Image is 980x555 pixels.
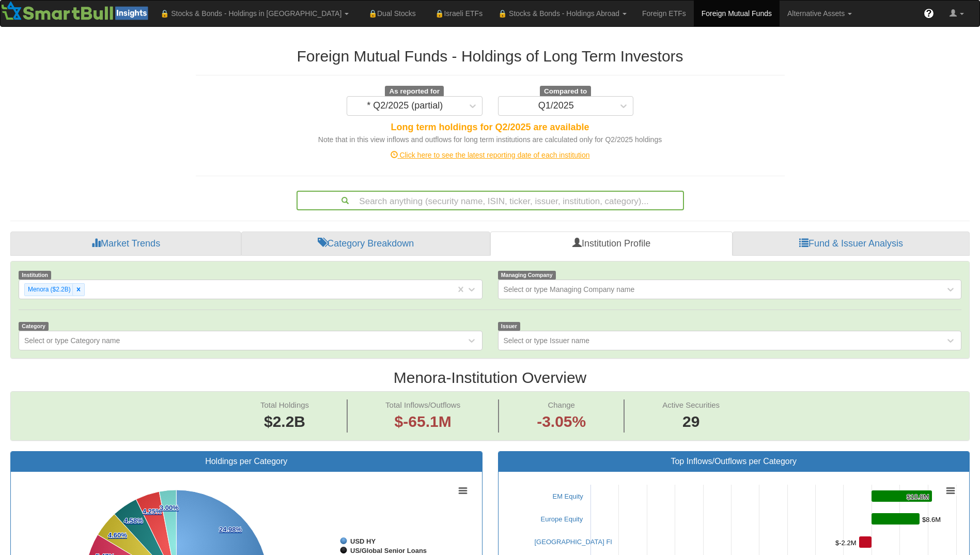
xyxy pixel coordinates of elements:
span: As reported for [385,86,444,97]
span: Total Inflows/Outflows [385,400,460,409]
div: Long term holdings for Q2/2025 are available [196,121,785,134]
tspan: $10.8M [907,493,929,501]
a: Europe Equity [541,515,583,523]
div: * Q2/2025 (partial) [367,101,443,111]
span: Category [19,322,49,331]
tspan: 24.98% [219,526,242,533]
div: Select or type Category name [24,335,120,346]
a: Category Breakdown [241,232,490,256]
span: Change [548,400,575,409]
span: Compared to [540,86,591,97]
img: Smartbull [1,1,152,21]
div: Click here to see the latest reporting date of each institution [188,150,792,160]
div: Note that in this view inflows and outflows for long term institutions are calculated only for Q2... [196,134,785,145]
div: Q1/2025 [538,101,574,111]
h3: Holdings per Category [19,457,474,466]
tspan: 4.60% [108,531,127,539]
a: [GEOGRAPHIC_DATA] FI [535,538,612,546]
span: Issuer [498,322,521,331]
tspan: 4.58% [124,517,143,525]
tspan: $-2.2M [835,539,856,547]
span: Total Holdings [260,400,309,409]
tspan: 3.00% [160,504,179,512]
a: 🔒Dual Stocks [356,1,423,26]
span: $2.2B [264,413,305,430]
span: Managing Company [498,271,556,280]
span: Institution [19,271,51,280]
a: 🔒 Stocks & Bonds - Holdings Abroad [490,1,634,26]
tspan: 4.25% [143,507,162,515]
span: -3.05% [537,411,586,433]
h2: Menora - Institution Overview [10,369,970,386]
h2: Foreign Mutual Funds - Holdings of Long Term Investors [196,48,785,65]
span: Active Securities [662,400,720,409]
tspan: USD HY [350,537,376,545]
a: Fund & Issuer Analysis [733,232,970,256]
a: Market Trends [10,232,241,256]
a: EM Equity [553,492,583,500]
div: Search anything (security name, ISIN, ticker, issuer, institution, category)... [298,192,683,209]
a: Institution Profile [490,232,733,256]
a: 🔒 Stocks & Bonds - Holdings in [GEOGRAPHIC_DATA] [152,1,356,26]
span: $-65.1M [395,413,452,430]
tspan: $8.6M [922,516,941,523]
a: 🔒Israeli ETFs [424,1,490,26]
div: Select or type Issuer name [504,335,590,346]
span: 29 [662,411,720,433]
a: Foreign ETFs [634,1,694,26]
span: ? [926,8,932,19]
div: Select or type Managing Company name [504,284,635,295]
h3: Top Inflows/Outflows per Category [506,457,962,466]
a: Alternative Assets [780,1,860,26]
tspan: US/Global Senior Loans [350,547,427,554]
a: Foreign Mutual Funds [694,1,780,26]
a: ? [916,1,942,26]
div: Menora ($2.2B) [25,284,72,296]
